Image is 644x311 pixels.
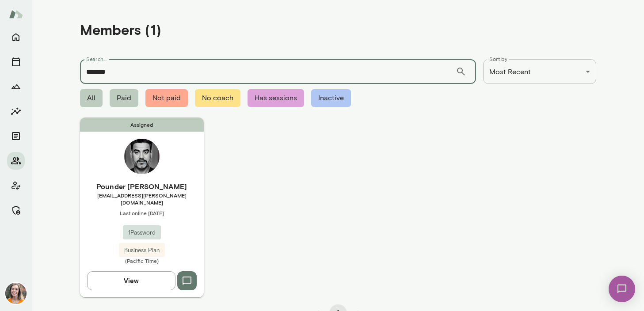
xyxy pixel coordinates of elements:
button: View [87,271,175,290]
h4: Members (1) [80,21,161,38]
span: No coach [195,89,240,107]
label: Search... [86,55,107,63]
h6: Pounder [PERSON_NAME] [80,181,204,192]
button: Members [7,152,25,170]
button: Home [7,28,25,46]
span: 1Password [123,228,161,237]
label: Sort by [489,55,507,63]
div: Most Recent [483,59,596,84]
span: All [80,89,103,107]
button: Insights [7,102,25,120]
span: [EMAIL_ADDRESS][PERSON_NAME][DOMAIN_NAME] [80,192,204,206]
span: (Pacific Time) [80,257,204,264]
button: Client app [7,177,25,194]
span: Assigned [80,118,204,132]
span: Business Plan [119,246,165,255]
button: Growth Plan [7,78,25,95]
span: Inactive [311,89,351,107]
img: Carrie Kelly [5,283,27,304]
img: Mento [9,6,23,23]
button: Documents [7,127,25,145]
button: Manage [7,201,25,219]
span: Paid [110,89,138,107]
span: Has sessions [248,89,304,107]
span: Last online [DATE] [80,209,204,216]
button: Sessions [7,53,25,71]
img: Pounder Baehr [124,139,160,174]
span: Not paid [145,89,188,107]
